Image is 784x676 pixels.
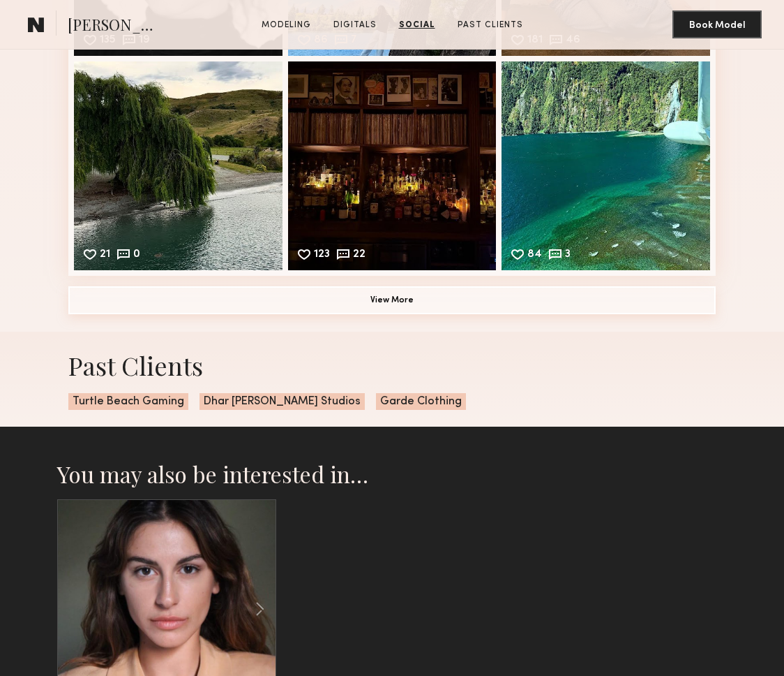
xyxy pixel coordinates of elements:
div: 84 [527,249,542,262]
div: 22 [353,249,365,262]
button: View More [68,286,716,314]
a: Digitals [328,19,382,31]
span: [PERSON_NAME] [68,14,165,38]
h2: You may also be interested in… [57,460,727,488]
a: Social [393,19,441,31]
div: 0 [133,249,140,262]
div: 21 [100,249,110,262]
a: Modeling [256,19,317,31]
a: Past Clients [452,19,529,31]
div: Past Clients [68,348,716,382]
button: Book Model [672,10,762,38]
span: Turtle Beach Gaming [68,393,188,410]
span: Garde Clothing [376,393,466,410]
span: Dhar [PERSON_NAME] Studios [199,393,365,410]
div: 3 [565,249,571,262]
div: 123 [314,249,330,262]
a: Book Model [672,18,762,30]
